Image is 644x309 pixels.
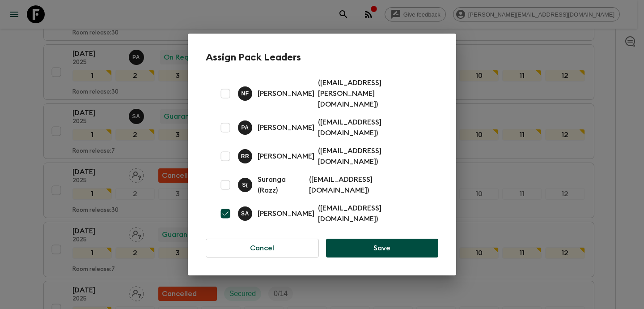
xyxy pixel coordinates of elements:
p: ( [EMAIL_ADDRESS][DOMAIN_NAME] ) [318,117,428,138]
button: Save [326,239,438,257]
p: ( [EMAIL_ADDRESS][DOMAIN_NAME] ) [318,203,428,224]
p: S A [241,210,249,217]
p: ( [EMAIL_ADDRESS][PERSON_NAME][DOMAIN_NAME] ) [318,77,428,110]
p: R R [241,153,250,160]
p: S ( [242,181,248,189]
p: Suranga (Razz) [258,174,305,196]
p: P A [241,124,249,131]
p: [PERSON_NAME] [258,122,314,133]
h2: Assign Pack Leaders [206,51,438,63]
p: [PERSON_NAME] [258,208,314,219]
button: Cancel [206,239,319,257]
p: N F [241,90,249,97]
p: ( [EMAIL_ADDRESS][DOMAIN_NAME] ) [318,146,428,167]
p: [PERSON_NAME] [258,151,314,162]
p: ( [EMAIL_ADDRESS][DOMAIN_NAME] ) [309,174,428,196]
p: [PERSON_NAME] [258,88,314,99]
